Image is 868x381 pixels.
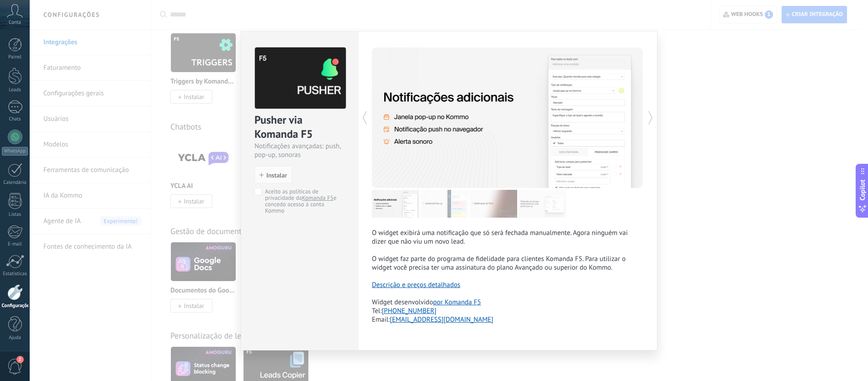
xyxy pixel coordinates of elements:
[266,172,287,178] span: Instalar
[254,166,292,183] button: Instalar
[372,190,419,218] img: tour_image_e4bf88fa9f5e3a84096036f37b141b8d.png
[372,281,460,289] a: Descrição e preços detalhados
[390,315,493,324] a: [EMAIL_ADDRESS][DOMAIN_NAME]
[2,87,28,93] div: Leads
[265,188,341,214] div: Aceito as políticas de privacidade da Komanda F5 e concedo acesso à conta Kommo
[255,47,346,109] img: logo_main.png
[2,212,28,218] div: Listas
[519,190,566,218] img: tour_image_22ccaa79a170ecb35f6c1aa973f55aba.png
[372,298,493,324] span: Widget desenvolvido
[2,335,28,341] div: Ajuda
[2,147,28,156] div: WhatsApp
[421,190,468,218] img: tour_image_1072d13e7b4c3642e052b3b36d4fc024.png
[2,180,28,186] div: Calendário
[372,229,643,272] p: O widget exibirá uma notificação que só será fechada manualmente. Agora ninguém vai dizer que não...
[2,116,28,122] div: Chats
[372,315,493,324] span: Email:
[2,303,28,309] div: Configurações
[254,113,344,142] div: Pusher via Komanda F5
[254,142,344,159] div: Notificações avançadas: push, pop-up, sonoras
[470,190,517,218] img: tour_image_69877c9475395d8682fbb1671b180384.png
[2,54,28,60] div: Painel
[382,307,437,315] a: [PHONE_NUMBER]
[16,356,24,363] span: 2
[302,194,333,202] a: Komanda F5
[265,188,341,214] span: Aceito as políticas de privacidade da e concedo acesso à conta Kommo
[2,241,28,247] div: E-mail
[2,271,28,277] div: Estatísticas
[858,179,867,200] span: Copilot
[372,307,493,324] span: Tel:
[9,20,21,26] span: Conta
[433,298,481,307] a: por Komanda F5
